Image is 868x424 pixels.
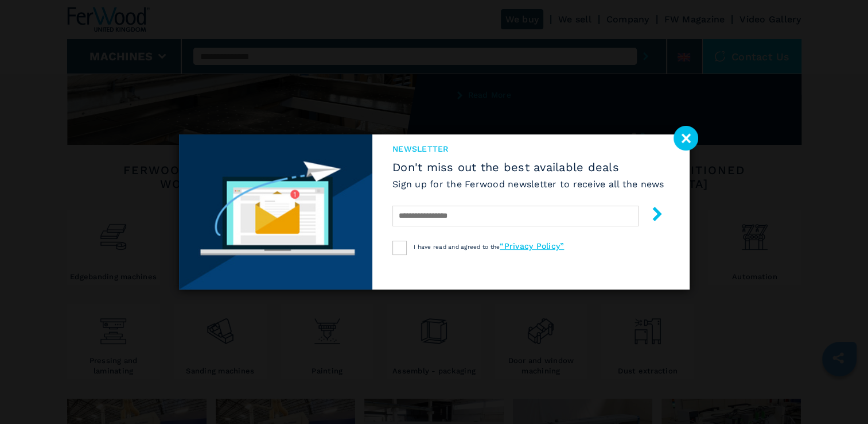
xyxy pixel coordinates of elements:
a: “Privacy Policy” [500,241,564,250]
img: Newsletter image [179,134,373,290]
h6: Sign up for the Ferwood newsletter to receive all the news [392,178,664,191]
span: Don't miss out the best available deals [392,160,664,174]
span: newsletter [392,143,664,155]
button: submit-button [639,202,664,229]
span: I have read and agreed to the [414,244,564,250]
